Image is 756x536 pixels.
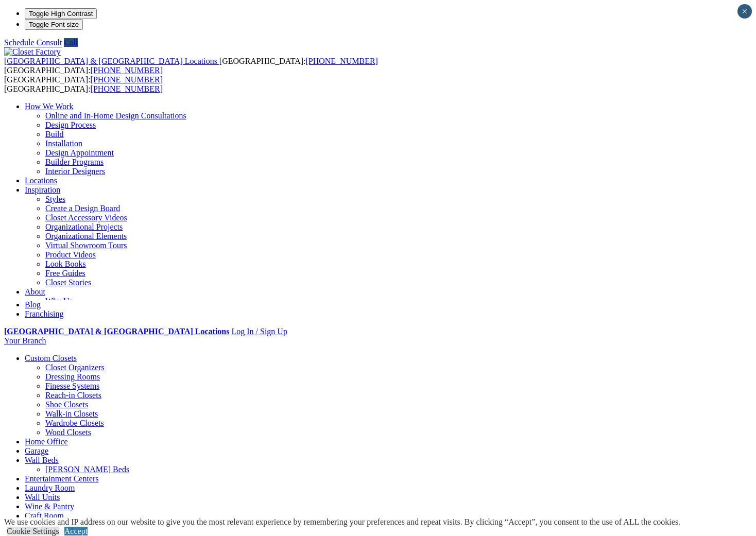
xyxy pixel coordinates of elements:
[25,176,57,185] a: Locations
[45,250,96,259] a: Product Videos
[45,372,100,381] a: Dressing Rooms
[4,57,217,65] span: [GEOGRAPHIC_DATA] & [GEOGRAPHIC_DATA] Locations
[45,148,114,157] a: Design Appointment
[25,502,74,511] a: Wine & Pantry
[45,391,101,400] a: Reach-in Closets
[45,130,64,139] a: Build
[45,382,99,390] a: Finesse Systems
[4,327,229,336] a: [GEOGRAPHIC_DATA] & [GEOGRAPHIC_DATA] Locations
[25,493,60,502] a: Wall Units
[29,21,79,28] span: Toggle Font size
[25,456,59,464] a: Wall Beds
[25,354,77,362] a: Custom Closets
[4,517,680,527] div: We use cookies and IP address on our website to give you the most relevant experience by remember...
[45,232,127,240] a: Organizational Elements
[231,327,287,336] a: Log In / Sign Up
[25,185,60,194] a: Inspiration
[45,204,120,213] a: Create a Design Board
[4,57,378,75] span: [GEOGRAPHIC_DATA]: [GEOGRAPHIC_DATA]:
[45,139,82,148] a: Installation
[305,57,377,65] a: [PHONE_NUMBER]
[737,4,752,19] button: Close
[25,437,68,446] a: Home Office
[25,446,48,455] a: Garage
[45,158,104,166] a: Builder Programs
[91,66,163,75] a: [PHONE_NUMBER]
[64,527,88,535] a: Accept
[45,260,86,268] a: Look Books
[25,287,45,296] a: About
[91,75,163,84] a: [PHONE_NUMBER]
[4,57,219,65] a: [GEOGRAPHIC_DATA] & [GEOGRAPHIC_DATA] Locations
[25,511,64,520] a: Craft Room
[4,75,163,93] span: [GEOGRAPHIC_DATA]: [GEOGRAPHIC_DATA]:
[45,278,91,287] a: Closet Stories
[45,195,65,203] a: Styles
[45,120,96,129] a: Design Process
[25,8,97,19] button: Toggle High Contrast
[45,465,129,474] a: [PERSON_NAME] Beds
[45,400,88,409] a: Shoe Closets
[45,363,105,372] a: Closet Organizers
[25,19,83,30] button: Toggle Font size
[91,84,163,93] a: [PHONE_NUMBER]
[25,474,99,483] a: Entertainment Centers
[45,269,85,278] a: Free Guides
[45,409,98,418] a: Walk-in Closets
[45,222,123,231] a: Organizational Projects
[45,241,127,250] a: Virtual Showroom Tours
[4,47,61,57] img: Closet Factory
[45,428,91,437] a: Wood Closets
[45,213,127,222] a: Closet Accessory Videos
[64,38,78,47] a: Call
[25,102,74,111] a: How We Work
[45,297,73,305] a: Why Us
[7,527,59,535] a: Cookie Settings
[45,167,105,176] a: Interior Designers
[45,419,104,427] a: Wardrobe Closets
[45,111,186,120] a: Online and In-Home Design Consultations
[4,38,62,47] a: Schedule Consult
[25,300,41,309] a: Blog
[25,309,64,318] a: Franchising
[29,10,93,18] span: Toggle High Contrast
[4,336,46,345] a: Your Branch
[25,483,75,492] a: Laundry Room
